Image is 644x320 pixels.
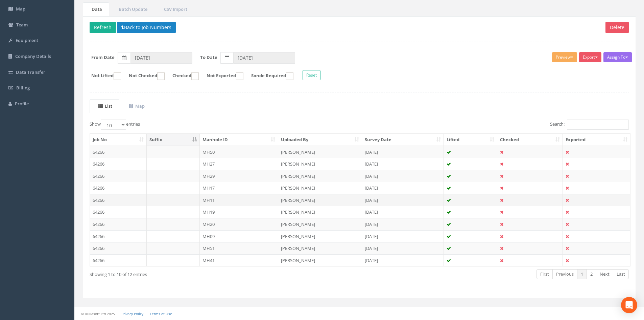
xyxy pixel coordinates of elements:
[200,194,279,206] td: MH11
[278,254,362,266] td: [PERSON_NAME]
[121,312,143,316] a: Privacy Policy
[15,101,29,107] span: Profile
[563,134,630,146] th: Exported: activate to sort column ascending
[362,158,444,170] td: [DATE]
[166,72,199,80] label: Checked
[596,269,613,279] a: Next
[362,206,444,218] td: [DATE]
[122,72,165,80] label: Not Checked
[90,99,119,113] a: List
[278,134,362,146] th: Uploaded By: activate to sort column ascending
[233,52,295,64] input: To Date
[278,182,362,194] td: [PERSON_NAME]
[129,103,145,109] uib-tab-heading: Map
[362,134,444,146] th: Survey Date: activate to sort column ascending
[444,134,498,146] th: Lifted: activate to sort column ascending
[278,194,362,206] td: [PERSON_NAME]
[200,254,279,266] td: MH41
[278,158,362,170] td: [PERSON_NAME]
[147,134,200,146] th: Suffix: activate to sort column descending
[90,218,147,230] td: 64266
[200,54,217,61] label: To Date
[200,230,279,242] td: MH09
[85,72,121,80] label: Not Lifted
[90,158,147,170] td: 64266
[110,2,154,16] a: Batch Update
[362,170,444,182] td: [DATE]
[150,312,172,316] a: Terms of Use
[621,297,637,313] div: Open Intercom Messenger
[362,182,444,194] td: [DATE]
[278,146,362,158] td: [PERSON_NAME]
[362,230,444,242] td: [DATE]
[15,53,51,59] span: Company Details
[90,230,147,242] td: 64266
[16,6,25,12] span: Map
[90,206,147,218] td: 64266
[579,52,601,62] button: Export
[200,206,279,218] td: MH19
[200,182,279,194] td: MH17
[567,120,629,130] input: Search:
[536,269,553,279] a: First
[577,269,587,279] a: 1
[200,146,279,158] td: MH50
[90,182,147,194] td: 64266
[550,120,629,130] label: Search:
[497,134,563,146] th: Checked: activate to sort column ascending
[90,22,116,33] button: Refresh
[16,22,28,28] span: Team
[81,312,115,316] small: © Kullasoft Ltd 2025
[200,72,243,80] label: Not Exported
[90,194,147,206] td: 64266
[90,146,147,158] td: 64266
[16,37,38,43] span: Equipment
[244,72,293,80] label: Sonde Required
[155,2,194,16] a: CSV Import
[117,22,176,33] button: Back to Job Numbers
[83,2,109,16] a: Data
[587,269,596,279] a: 2
[278,206,362,218] td: [PERSON_NAME]
[90,170,147,182] td: 64266
[200,158,279,170] td: MH27
[90,120,140,130] label: Show entries
[552,269,577,279] a: Previous
[278,230,362,242] td: [PERSON_NAME]
[90,269,308,278] div: Showing 1 to 10 of 12 entries
[120,99,152,113] a: Map
[90,254,147,266] td: 64266
[362,242,444,254] td: [DATE]
[362,146,444,158] td: [DATE]
[362,218,444,230] td: [DATE]
[552,52,577,62] button: Preview
[200,170,279,182] td: MH29
[130,52,192,64] input: From Date
[605,22,629,33] button: Delete
[278,170,362,182] td: [PERSON_NAME]
[90,242,147,254] td: 64266
[200,218,279,230] td: MH20
[90,134,147,146] th: Job No: activate to sort column ascending
[603,52,632,62] button: Assign To
[91,54,115,61] label: From Date
[613,269,629,279] a: Last
[98,103,112,109] uib-tab-heading: List
[362,194,444,206] td: [DATE]
[101,120,126,130] select: Showentries
[278,218,362,230] td: [PERSON_NAME]
[16,85,30,91] span: Billing
[200,134,279,146] th: Manhole ID: activate to sort column ascending
[362,254,444,266] td: [DATE]
[16,69,45,75] span: Data Transfer
[278,242,362,254] td: [PERSON_NAME]
[200,242,279,254] td: MH51
[303,70,320,80] button: Reset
